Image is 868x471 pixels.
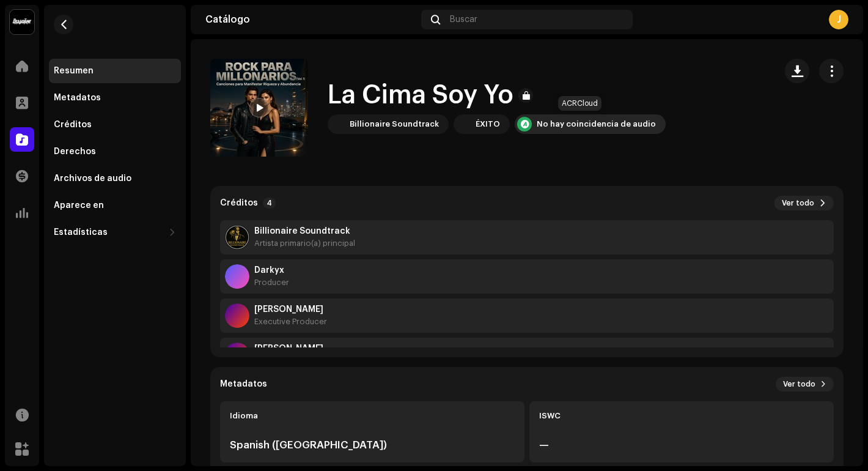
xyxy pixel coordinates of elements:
strong: Créditos [220,198,258,208]
strong: Darkyx [254,265,289,275]
div: No hay coincidencia de audio [537,119,656,129]
re-m-nav-item: Derechos [49,139,181,164]
div: Derechos [54,147,96,157]
div: ISWC [539,411,824,421]
div: ÉXITO [476,119,500,129]
div: Producer [254,278,289,287]
div: Billionaire Soundtrack [350,119,439,129]
div: J [829,10,848,29]
span: Buscar [450,15,477,24]
div: — [539,438,824,453]
re-m-nav-item: Créditos [49,113,181,137]
p-badge: 4 [263,198,276,209]
img: 4f84ec9f-88d6-42ba-98e4-7674ee9d2530 [456,117,471,132]
re-m-nav-item: Metadatos [49,86,181,110]
div: Metadatos [54,93,101,103]
strong: Billionaire Soundtrack [254,226,355,236]
div: Spanish ([GEOGRAPHIC_DATA]) [230,438,515,453]
img: fffcb55a-0679-4295-b269-ff8cd30ae08d [210,59,308,157]
h1: La Cima Soy Yo [328,81,513,109]
img: 5597971e-0e5f-481f-8984-98862c612cc4 [225,225,249,250]
img: 5597971e-0e5f-481f-8984-98862c612cc4 [330,117,345,132]
re-m-nav-dropdown: Estadísticas [49,220,181,245]
re-m-nav-item: Archivos de audio [49,166,181,191]
strong: Jonnathan Peña [254,344,332,354]
span: Ver todo [782,198,814,208]
div: Idioma [230,411,515,421]
div: Executive Producer [254,317,327,327]
span: Ver todo [783,379,815,389]
div: Resumen [54,66,94,76]
div: Créditos [54,120,92,130]
button: Ver todo [776,377,834,391]
img: 10370c6a-d0e2-4592-b8a2-38f444b0ca44 [10,10,34,34]
strong: Metadatos [220,379,267,389]
div: Artista primario(a) principal [254,239,355,248]
div: Catálogo [205,15,416,24]
strong: Jonnathan Peña [254,305,327,314]
div: Aparece en [54,201,104,210]
button: Ver todo [774,196,834,210]
div: Estadísticas [54,228,108,237]
re-m-nav-item: Resumen [49,59,181,83]
div: Archivos de audio [54,174,131,184]
re-m-nav-item: Aparece en [49,193,181,218]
